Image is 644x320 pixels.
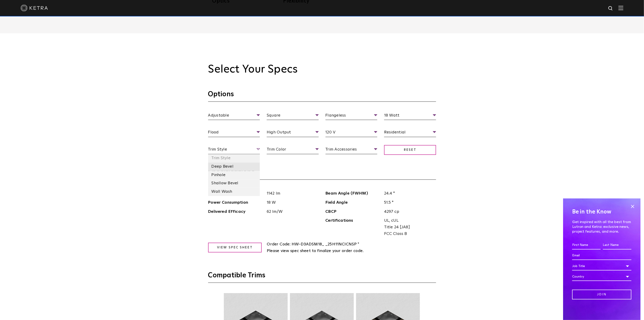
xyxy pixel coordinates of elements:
[208,171,260,180] li: Pinhole
[263,199,319,206] span: 18 W
[263,208,319,215] span: 62 lm/W
[326,217,381,237] span: Certifications
[208,63,436,76] h2: Select Your Specs
[384,145,436,155] span: Reset
[267,146,319,154] span: Trim Color
[326,129,378,137] span: 120 V
[572,208,631,216] h4: Be in the Know
[267,242,291,246] span: Order Code:
[384,129,436,137] span: Residential
[208,199,264,206] span: Power Consumption
[208,146,260,154] span: Trim Style
[572,251,631,260] input: Email
[381,190,436,197] span: 24.4 °
[384,217,433,224] span: UL, cUL
[208,208,264,215] span: Delivered Efficacy
[572,220,631,234] p: Get inspired with all the best from Lutron and Ketra: exclusive news, project features, and more.
[267,242,364,253] span: HW-D3ADSM18_ _25H11NCICNSP * Please view spec sheet to finalize your order code.
[326,190,381,197] span: Beam Angle (FWHM)
[267,112,319,120] span: Square
[572,290,631,299] input: Join
[326,208,381,215] span: CBCP
[208,112,260,120] span: Adjustable
[384,231,433,237] span: FCC Class B
[208,90,436,102] h3: Options
[384,112,436,120] span: 18 Watt
[208,271,436,283] h3: Compatible Trims
[384,224,433,231] span: Title 24 [JA8]
[208,168,436,180] h3: Specifications
[572,241,601,250] input: First Name
[208,188,260,196] li: Wall Wash
[208,129,260,137] span: Flood
[208,154,260,163] li: Trim Style
[21,5,48,11] img: ketra-logo-2019-white
[572,262,631,271] div: Job Title
[263,190,319,197] span: 1142 lm
[208,179,260,188] li: Shallow Bevel
[572,272,631,281] div: Country
[326,112,378,120] span: Flangeless
[208,243,262,252] a: View Spec Sheet
[381,208,436,215] span: 4297 cp
[326,146,378,154] span: Trim Accessories
[208,163,260,171] li: Deep Bevel
[326,199,381,206] span: Field Angle
[381,199,436,206] span: 51.5 °
[608,6,614,11] img: search icon
[618,6,623,10] img: Hamburger%20Nav.svg
[267,129,319,137] span: High Output
[603,241,631,250] input: Last Name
